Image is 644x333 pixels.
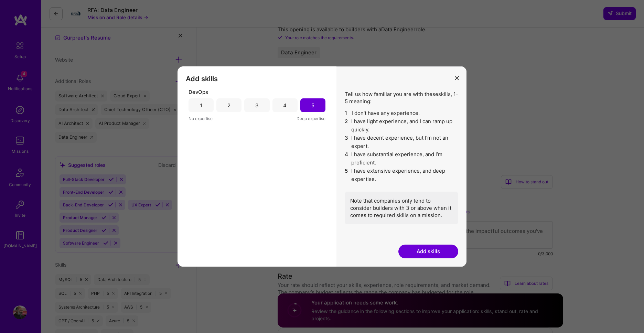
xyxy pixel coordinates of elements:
[200,102,202,109] div: 1
[189,115,213,122] span: No expertise
[345,117,458,134] li: I have light experience, and I can ramp up quickly.
[345,90,458,224] div: Tell us how familiar you are with these skills , 1-5 meaning:
[398,245,458,258] button: Add skills
[186,75,328,83] h3: Add skills
[283,102,287,109] div: 4
[255,102,259,109] div: 3
[345,167,458,183] li: I have extensive experience, and deep expertise.
[455,76,459,80] i: icon Close
[345,150,458,167] li: I have substantial experience, and I’m proficient.
[178,66,466,267] div: modal
[345,109,458,117] li: I don't have any experience.
[345,109,349,117] span: 1
[345,134,458,150] li: I have decent experience, but I'm not an expert.
[311,102,314,109] div: 5
[345,167,348,183] span: 5
[345,117,348,134] span: 2
[189,88,208,96] span: DevOps
[345,150,348,167] span: 4
[297,115,325,122] span: Deep expertise
[345,192,458,224] div: Note that companies only tend to consider builders with 3 or above when it comes to required skil...
[345,134,348,150] span: 3
[227,102,230,109] div: 2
